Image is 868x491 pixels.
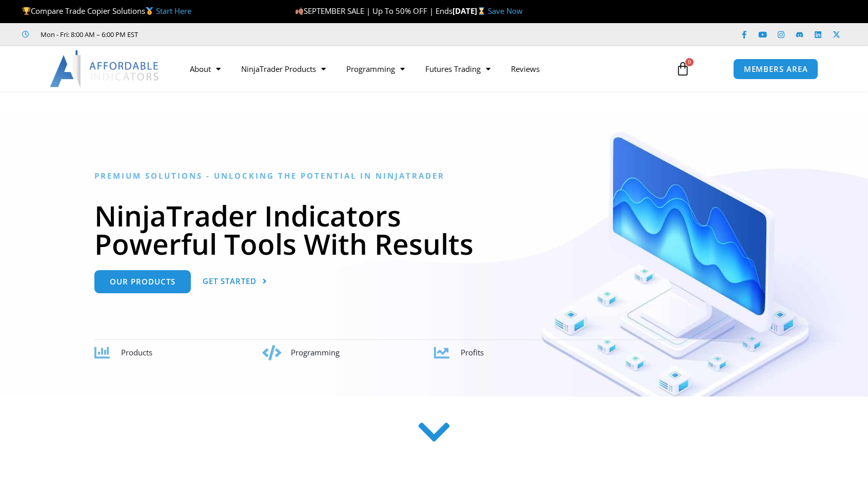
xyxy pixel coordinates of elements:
[295,6,452,16] span: SEPTEMBER SALE | Up To 50% OFF | Ends
[94,201,774,258] h1: NinjaTrader Indicators Powerful Tools With Results
[501,57,550,81] a: Reviews
[685,58,694,66] span: 0
[231,57,336,81] a: NinjaTrader Products
[291,347,340,357] span: Programming
[146,7,153,15] img: 🥇
[733,59,819,80] a: MEMBERS AREA
[152,29,306,40] iframe: Customer reviews powered by Trustpilot
[203,277,257,285] span: Get Started
[478,7,485,15] img: ⌛
[156,6,191,16] a: Start Here
[488,6,523,16] a: Save Now
[38,28,138,41] span: Mon - Fri: 8:00 AM – 6:00 PM EST
[94,171,774,181] h6: Premium Solutions - Unlocking the Potential in NinjaTrader
[94,270,191,293] a: Our Products
[660,54,705,84] a: 0
[22,6,191,16] span: Compare Trade Copier Solutions
[180,57,231,81] a: About
[415,57,501,81] a: Futures Trading
[744,65,808,73] span: MEMBERS AREA
[121,347,152,357] span: Products
[180,57,664,81] nav: Menu
[50,50,160,87] img: LogoAI | Affordable Indicators – NinjaTrader
[452,6,488,16] strong: [DATE]
[336,57,415,81] a: Programming
[203,270,267,293] a: Get Started
[110,278,175,286] span: Our Products
[461,347,484,357] span: Profits
[295,7,303,15] img: 🍂
[23,7,30,15] img: 🏆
